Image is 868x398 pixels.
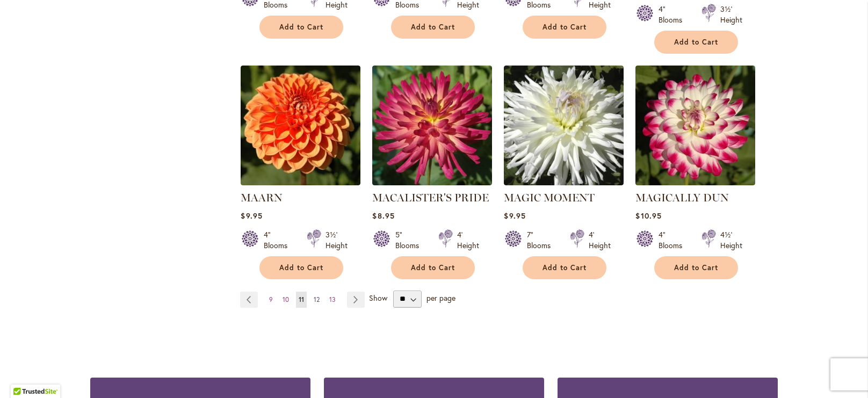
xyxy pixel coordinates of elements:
span: Add to Cart [411,23,455,32]
span: $10.95 [635,211,661,221]
a: 13 [327,292,338,308]
a: MACALISTER'S PRIDE [372,177,492,187]
button: Add to Cart [391,16,475,39]
span: 9 [269,295,273,303]
img: MAGICALLY DUN [635,66,755,185]
span: 11 [299,295,304,303]
button: Add to Cart [654,31,738,54]
span: Show [369,293,387,303]
button: Add to Cart [523,256,606,279]
span: 12 [314,295,320,303]
iframe: Launch Accessibility Center [8,360,38,390]
a: 12 [311,292,322,308]
span: Add to Cart [674,38,718,47]
a: MAGICALLY DUN [635,191,729,204]
a: MAGICALLY DUN [635,177,755,187]
div: 3½' Height [325,229,348,251]
span: Add to Cart [279,23,323,32]
button: Add to Cart [259,16,343,39]
span: Add to Cart [674,263,718,272]
div: 3½' Height [720,4,742,25]
span: per page [426,293,455,303]
img: MACALISTER'S PRIDE [372,66,492,185]
a: MAGIC MOMENT [504,191,595,204]
div: 7" Blooms [527,229,557,251]
span: $9.95 [504,211,525,221]
span: Add to Cart [279,263,323,272]
span: Add to Cart [542,263,587,272]
button: Add to Cart [391,256,475,279]
a: MACALISTER'S PRIDE [372,191,489,204]
span: $8.95 [372,211,394,221]
button: Add to Cart [523,16,606,39]
a: 10 [280,292,292,308]
div: 5" Blooms [395,229,425,251]
div: 4' Height [589,229,611,251]
img: MAGIC MOMENT [504,66,624,185]
button: Add to Cart [259,256,343,279]
span: Add to Cart [411,263,455,272]
img: MAARN [241,66,360,185]
span: Add to Cart [542,23,587,32]
span: $9.95 [241,211,262,221]
a: MAARN [241,177,360,187]
a: MAGIC MOMENT [504,177,624,187]
span: 13 [329,295,336,303]
a: MAARN [241,191,283,204]
a: 9 [266,292,276,308]
span: 10 [283,295,289,303]
div: 4" Blooms [264,229,294,251]
div: 4' Height [457,229,479,251]
div: 4" Blooms [659,4,689,25]
div: 4½' Height [720,229,742,251]
div: 4" Blooms [659,229,689,251]
button: Add to Cart [654,256,738,279]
